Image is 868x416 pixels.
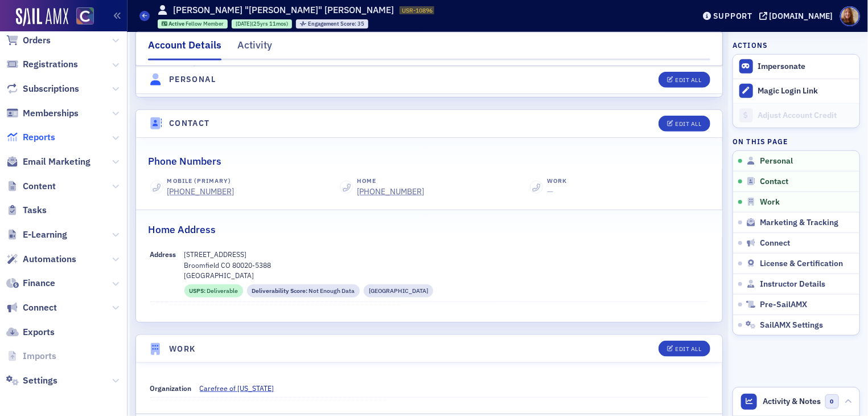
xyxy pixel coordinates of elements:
[758,111,854,121] div: Adjust Account Credit
[23,253,76,266] span: Automations
[23,83,79,95] span: Subscriptions
[148,38,221,60] div: Account Details
[23,34,51,47] span: Orders
[364,284,433,297] div: Residential Street
[200,383,303,393] span: Carefree of Colorado
[760,259,843,269] span: License & Certification
[733,79,859,103] button: Magic Login Link
[23,204,47,217] span: Tasks
[184,270,709,280] p: [GEOGRAPHIC_DATA]
[675,77,701,83] div: Edit All
[200,383,312,393] a: Carefree of [US_STATE]
[168,20,186,27] span: Active
[760,320,823,331] span: SailAMX Settings
[184,249,709,259] p: [STREET_ADDRESS]
[713,11,752,21] div: Support
[169,117,210,129] h4: Contact
[189,287,207,296] span: USPS :
[23,229,67,241] span: E-Learning
[308,20,358,27] span: Engagement Score :
[825,394,840,409] span: 0
[6,350,56,362] a: Imports
[169,343,196,355] h4: Work
[760,279,825,289] span: Instructor Details
[169,74,216,85] h4: Personal
[6,326,55,338] a: Exports
[760,300,807,310] span: Pre-SailAMX
[675,346,701,352] div: Edit All
[760,177,788,187] span: Contact
[763,395,821,407] span: Activity & Notes
[760,197,780,207] span: Work
[357,177,424,186] div: Home
[6,374,57,387] a: Settings
[236,20,288,27] div: (25yrs 11mos)
[247,284,360,297] div: Deliverability Score: Not Enough Data
[733,103,859,128] a: Adjust Account Credit
[6,131,55,144] a: Reports
[252,287,309,296] span: Deliverability Score :
[6,229,67,241] a: E-Learning
[23,350,56,362] span: Imports
[167,177,235,186] div: Mobile (Primary)
[23,131,55,144] span: Reports
[186,20,224,27] span: Fellow Member
[148,154,221,169] h2: Phone Numbers
[148,222,216,237] h2: Home Address
[6,83,79,95] a: Subscriptions
[6,301,57,314] a: Connect
[6,156,90,168] a: Email Marketing
[23,326,55,338] span: Exports
[16,8,68,26] img: SailAMX
[23,156,90,168] span: Email Marketing
[296,19,368,28] div: Engagement Score: 35
[659,72,710,88] button: Edit All
[402,6,433,14] span: USR-10896
[76,7,94,25] img: SailAMX
[167,186,235,198] a: [PHONE_NUMBER]
[162,20,224,27] a: Active Fellow Member
[733,136,860,146] h4: On this page
[23,277,55,289] span: Finance
[547,177,567,186] div: Work
[23,180,56,193] span: Content
[184,284,243,297] div: USPS: Deliverable
[659,116,710,132] button: Edit All
[357,186,424,198] a: [PHONE_NUMBER]
[236,20,252,27] span: [DATE]
[760,238,790,248] span: Connect
[733,40,768,50] h4: Actions
[6,34,51,47] a: Orders
[184,260,709,270] p: Broomfield CO 80020-5388
[6,204,47,217] a: Tasks
[547,186,553,197] span: —
[6,58,78,71] a: Registrations
[237,38,272,59] div: Activity
[150,384,192,393] span: Organization
[758,62,806,72] button: Impersonate
[770,11,833,21] div: [DOMAIN_NAME]
[6,180,56,193] a: Content
[232,19,292,28] div: 1999-09-30 00:00:00
[68,7,94,27] a: View Homepage
[659,341,710,357] button: Edit All
[6,277,55,289] a: Finance
[6,107,79,120] a: Memberships
[173,4,394,17] h1: [PERSON_NAME] "[PERSON_NAME]" [PERSON_NAME]
[23,58,78,71] span: Registrations
[760,156,793,166] span: Personal
[675,121,701,127] div: Edit All
[759,12,837,20] button: [DOMAIN_NAME]
[308,21,365,27] div: 35
[840,6,860,26] span: Profile
[158,19,228,28] div: Active: Active: Fellow Member
[760,218,838,228] span: Marketing & Tracking
[6,253,76,266] a: Automations
[150,250,176,259] span: Address
[758,86,854,96] div: Magic Login Link
[23,107,79,120] span: Memberships
[23,301,57,314] span: Connect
